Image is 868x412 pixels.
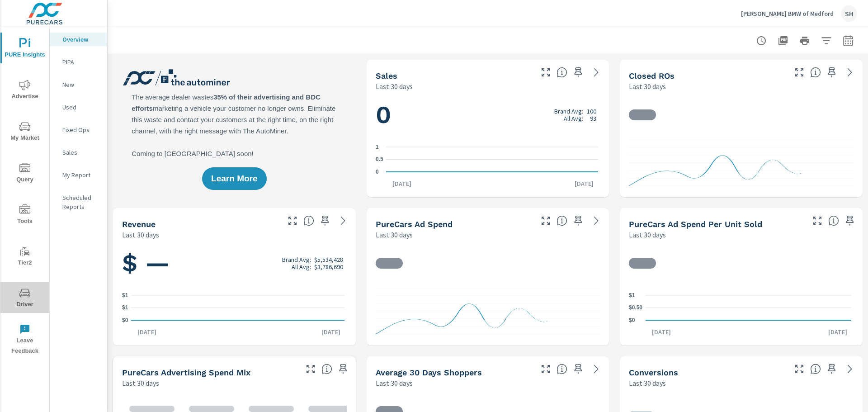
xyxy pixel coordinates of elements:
span: This table looks at how you compare to the amount of budget you spend per channel as opposed to y... [321,364,332,374]
p: My Report [62,170,100,180]
p: [DATE] [646,327,677,336]
div: Scheduled Reports [50,191,107,213]
span: Save this to your personalized report [571,213,585,228]
span: Save this to your personalized report [318,213,332,228]
p: Sales [62,148,100,157]
button: Make Fullscreen [303,362,318,376]
p: $5,534,428 [314,256,343,263]
span: Leave Feedback [3,324,47,356]
span: Query [3,163,47,185]
p: 100 [587,108,596,115]
span: The number of dealer-specified goals completed by a visitor. [Source: This data is provided by th... [810,364,821,374]
p: 93 [590,115,596,122]
span: Save this to your personalized report [825,65,839,80]
span: Number of vehicles sold by the dealership over the selected date range. [Source: This data is sou... [557,67,567,78]
text: $1 [629,292,635,298]
h1: 0 [376,99,600,130]
h5: Conversions [629,368,678,377]
p: Last 30 days [629,229,666,240]
span: Tier2 [3,246,47,268]
button: Make Fullscreen [538,362,553,376]
span: Learn More [211,175,257,183]
p: Last 30 days [376,81,413,92]
p: [DATE] [822,327,854,336]
button: Apply Filters [817,32,835,50]
text: $1 [122,292,128,298]
p: [DATE] [386,179,418,188]
p: Last 30 days [122,378,159,388]
p: $3,786,690 [314,263,343,270]
text: $0.50 [629,305,642,311]
button: "Export Report to PDF" [774,32,792,50]
h5: PureCars Advertising Spend Mix [122,368,250,377]
p: [PERSON_NAME] BMW of Medford [741,9,834,18]
span: My Market [3,121,47,143]
div: My Report [50,168,107,182]
h5: Revenue [122,219,156,229]
p: New [62,80,100,89]
button: Make Fullscreen [792,65,807,80]
p: Last 30 days [376,229,413,240]
div: Sales [50,146,107,159]
a: See more details in report [589,65,604,80]
p: [DATE] [315,327,347,336]
a: See more details in report [843,362,857,376]
p: Overview [62,35,100,44]
button: Make Fullscreen [792,362,807,376]
a: See more details in report [589,213,604,228]
text: 0 [376,169,379,175]
h5: PureCars Ad Spend [376,219,453,229]
span: PURE Insights [3,38,47,60]
text: $0 [629,317,635,323]
span: A rolling 30 day total of daily Shoppers on the dealership website, averaged over the selected da... [557,364,567,374]
p: Last 30 days [122,229,159,240]
span: Save this to your personalized report [825,362,839,376]
span: Number of Repair Orders Closed by the selected dealership group over the selected time range. [So... [810,67,821,78]
a: See more details in report [843,65,857,80]
span: Total cost of media for all PureCars channels for the selected dealership group over the selected... [557,215,567,226]
h5: Average 30 Days Shoppers [376,368,482,377]
div: SH [841,5,857,22]
p: All Avg: [292,263,311,270]
p: Brand Avg: [282,256,311,263]
span: Total sales revenue over the selected date range. [Source: This data is sourced from the dealer’s... [303,215,314,226]
h5: Sales [376,71,397,81]
span: Save this to your personalized report [571,65,585,80]
div: Overview [50,33,107,46]
span: Save this to your personalized report [843,213,857,228]
p: Last 30 days [376,378,413,388]
button: Make Fullscreen [810,213,825,228]
span: Save this to your personalized report [571,362,585,376]
p: Last 30 days [629,81,666,92]
p: Used [62,103,100,112]
p: All Avg: [564,115,583,122]
p: [DATE] [131,327,163,336]
p: [DATE] [568,179,600,188]
h5: PureCars Ad Spend Per Unit Sold [629,219,762,229]
a: See more details in report [336,213,350,228]
button: Make Fullscreen [538,213,553,228]
text: $0 [122,317,128,323]
div: New [50,78,107,91]
text: 0.5 [376,156,383,163]
button: Make Fullscreen [538,65,553,80]
h1: $ — [122,248,347,279]
button: Learn More [202,167,266,190]
span: Average cost of advertising per each vehicle sold at the dealer over the selected date range. The... [828,215,839,226]
span: Driver [3,288,47,310]
p: Last 30 days [629,378,666,388]
text: $1 [122,305,128,311]
div: PIPA [50,55,107,69]
div: Fixed Ops [50,123,107,137]
button: Select Date Range [839,32,857,50]
button: Print Report [796,32,814,50]
text: 1 [376,144,379,150]
div: Used [50,100,107,114]
p: Scheduled Reports [62,193,100,211]
span: Tools [3,204,47,227]
span: Advertise [3,80,47,102]
a: See more details in report [589,362,604,376]
p: Fixed Ops [62,125,100,134]
p: Brand Avg: [554,108,583,115]
h5: Closed ROs [629,71,675,81]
